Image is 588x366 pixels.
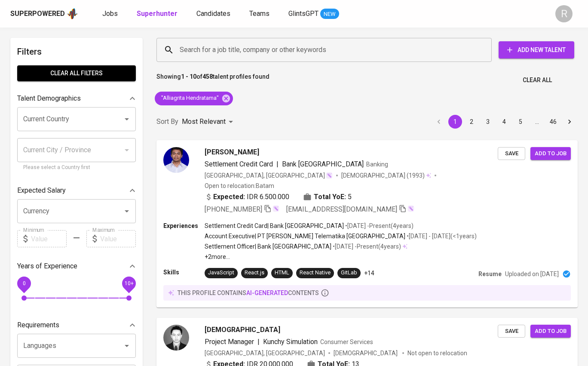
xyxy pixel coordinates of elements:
[17,65,136,81] button: Clear All filters
[17,320,59,330] p: Requirements
[481,115,495,129] button: Go to page 3
[245,269,264,277] div: React.js
[282,160,364,168] span: Bank [GEOGRAPHIC_DATA]
[17,93,81,104] p: Talent Demographics
[497,115,511,129] button: Go to page 4
[465,115,478,129] button: Go to page 2
[478,270,502,278] p: Resume
[182,117,226,127] p: Most Relevant
[10,9,65,19] div: Superpowered
[205,232,405,240] p: Account Executive | PT [PERSON_NAME] Telematika [GEOGRAPHIC_DATA]
[314,192,346,202] b: Total YoE:
[17,317,136,334] div: Requirements
[17,261,77,271] p: Years of Experience
[137,9,178,18] b: Superhunter
[156,140,578,308] a: [PERSON_NAME]Settlement Credit Card|Bank [GEOGRAPHIC_DATA]Banking[GEOGRAPHIC_DATA], [GEOGRAPHIC_D...
[519,72,555,88] button: Clear All
[348,192,352,202] span: 5
[546,115,560,129] button: Go to page 46
[163,325,189,351] img: 45dbc5f46ac1efc71c56d6ead609fc4f.jpg
[156,72,269,88] p: Showing of talent profiles found
[273,205,279,212] img: magic_wand.svg
[205,205,262,213] span: [PHONE_NUMBER]
[213,192,245,202] b: Expected:
[155,92,233,105] div: "Alliagrita Hendratama"
[407,349,467,357] p: Not open to relocation
[163,147,189,173] img: e1938e8df27b4205558551c0da81ef1e.jpg
[121,205,133,217] button: Open
[502,326,521,336] span: Save
[124,280,133,286] span: 10+
[22,280,25,286] span: 0
[249,9,271,19] a: Teams
[263,338,318,346] span: Kunchy Simulation
[300,269,331,277] div: React Native
[431,115,578,129] nav: pagination navigation
[205,338,254,346] span: Project Manager
[196,9,232,19] a: Candidates
[178,289,319,297] p: this profile contains contents
[17,258,136,275] div: Years of Experience
[163,221,205,230] p: Experiences
[205,325,280,335] span: [DEMOGRAPHIC_DATA]
[205,242,331,251] p: Settlement Officer | Bank [GEOGRAPHIC_DATA]
[10,7,78,20] a: Superpoweredapp logo
[196,9,230,18] span: Candidates
[523,75,552,86] span: Clear All
[208,269,234,277] div: JavaScript
[100,230,136,247] input: Value
[326,172,333,179] img: magic_wand.svg
[448,115,462,129] button: page 1
[341,171,407,180] span: [DEMOGRAPHIC_DATA]
[320,338,373,345] span: Consumer Services
[181,73,196,80] b: 1 - 10
[288,9,339,19] a: GlintsGPT NEW
[17,182,136,199] div: Expected Salary
[155,94,224,102] span: "Alliagrita Hendratama"
[23,163,130,172] p: Please select a Country first
[31,230,67,247] input: Value
[320,10,339,18] span: NEW
[24,68,129,79] span: Clear All filters
[163,268,205,277] p: Skills
[102,9,119,19] a: Jobs
[535,326,567,336] span: Add to job
[331,242,401,251] p: • [DATE] - Present ( 4 years )
[288,9,318,18] span: GlintsGPT
[341,269,357,277] div: GitLab
[275,269,289,277] div: HTML
[341,171,431,180] div: (1993)
[499,41,574,58] button: Add New Talent
[505,270,559,278] p: Uploaded on [DATE]
[563,115,576,129] button: Go to next page
[17,185,66,196] p: Expected Salary
[364,269,374,277] p: +14
[530,147,571,160] button: Add to job
[249,9,269,18] span: Teams
[205,192,289,202] div: IDR 6.500.000
[505,45,567,55] span: Add New Talent
[137,9,179,19] a: Superhunter
[102,9,118,18] span: Jobs
[246,289,288,296] span: AI-generated
[205,349,325,357] div: [GEOGRAPHIC_DATA], [GEOGRAPHIC_DATA]
[555,5,573,22] div: R
[205,181,274,190] p: Open to relocation : Batam
[121,340,133,352] button: Open
[530,325,571,338] button: Add to job
[67,7,78,20] img: app logo
[257,337,260,347] span: |
[205,252,477,261] p: +2 more ...
[182,114,236,130] div: Most Relevant
[205,221,344,230] p: Settlement Credit Card | Bank [GEOGRAPHIC_DATA]
[205,160,273,168] span: Settlement Credit Card
[17,45,136,58] h6: Filters
[17,90,136,107] div: Talent Demographics
[498,325,525,338] button: Save
[498,147,525,160] button: Save
[205,147,259,157] span: [PERSON_NAME]
[276,159,279,169] span: |
[202,73,213,80] b: 458
[366,161,388,168] span: Banking
[334,349,399,357] span: [DEMOGRAPHIC_DATA]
